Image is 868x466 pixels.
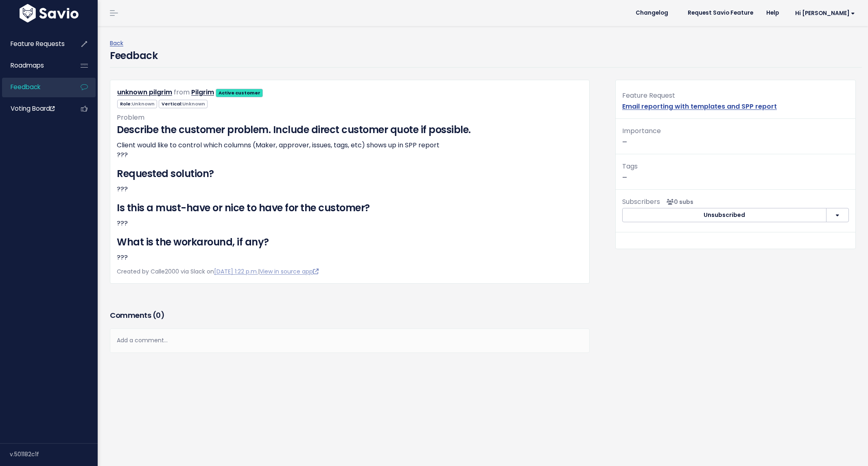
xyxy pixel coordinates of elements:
[622,126,661,136] span: Importance
[117,88,172,97] a: unknown pilgrim
[622,102,777,111] a: Email reporting with templates and SPP report
[2,78,68,96] a: Feedback
[159,100,208,108] span: Vertical:
[622,197,660,206] span: Subscribers
[11,83,40,91] span: Feedback
[622,162,638,171] span: Tags
[760,7,785,19] a: Help
[110,310,590,321] h3: Comments ( )
[260,267,319,276] a: View in source app
[681,7,760,19] a: Request Savio Feature
[132,101,155,107] span: Unknown
[110,39,123,47] a: Back
[156,310,161,320] span: 0
[117,113,144,122] span: Problem
[785,7,861,20] a: Hi [PERSON_NAME]
[117,219,583,228] p: ???
[110,48,157,63] h4: Feedback
[117,100,157,108] span: Role:
[622,208,826,223] button: Unsubscribed
[117,166,583,181] h3: Requested solution?
[2,99,68,118] a: Voting Board
[117,253,583,263] p: ???
[117,123,583,137] h3: Describe the customer problem. Include direct customer quote if possible.
[117,184,583,194] p: ???
[663,198,693,206] span: <p><strong>Subscribers</strong><br><br> No subscribers yet<br> </p>
[110,328,590,352] div: Add a comment...
[11,104,55,113] span: Voting Board
[795,10,855,16] span: Hi [PERSON_NAME]
[17,4,81,22] img: logo-white.9d6f32f41409.svg
[622,125,849,147] p: —
[214,267,258,276] a: [DATE] 1:22 p.m.
[10,444,98,465] div: v.501182c1f
[182,101,205,107] span: Unknown
[11,61,44,70] span: Roadmaps
[117,201,583,215] h3: Is this a must-have or nice to have for the customer?
[174,88,190,97] span: from
[11,39,65,48] span: Feature Requests
[622,91,675,100] span: Feature Request
[117,235,583,249] h3: What is the workaround, if any?
[622,161,849,183] p: —
[191,88,214,97] a: Pilgrim
[219,90,260,96] strong: Active customer
[2,35,68,53] a: Feature Requests
[2,56,68,75] a: Roadmaps
[117,140,583,160] p: Client would like to control which columns (Maker, approver, issues, tags, etc) shows up in SPP r...
[636,10,668,16] span: Changelog
[117,267,319,276] span: Created by Calle2000 via Slack on |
